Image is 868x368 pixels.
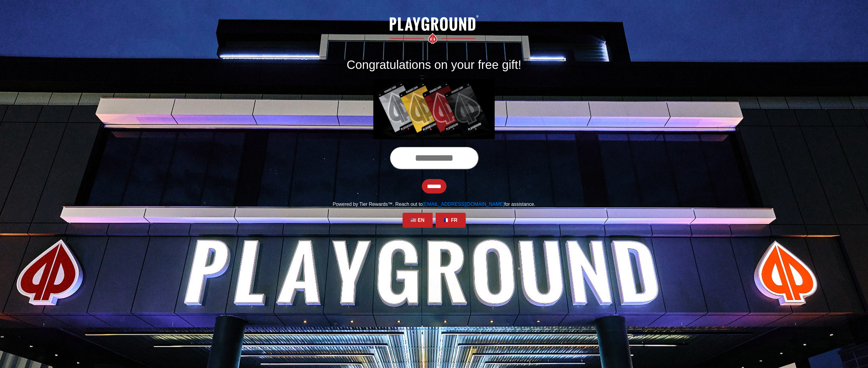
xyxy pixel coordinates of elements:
[403,213,433,228] a: 🇺🇸 EN
[373,79,495,139] img: Center Image
[386,8,482,50] img: Logo
[267,57,601,72] h1: Congratulations on your free gift!
[423,202,504,207] a: [EMAIL_ADDRESS][DOMAIN_NAME]
[401,213,467,228] div: Language Selection
[436,213,466,228] a: 🇫🇷 FR
[333,202,535,207] span: Powered by Tier Rewards™. Reach out to for assistance.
